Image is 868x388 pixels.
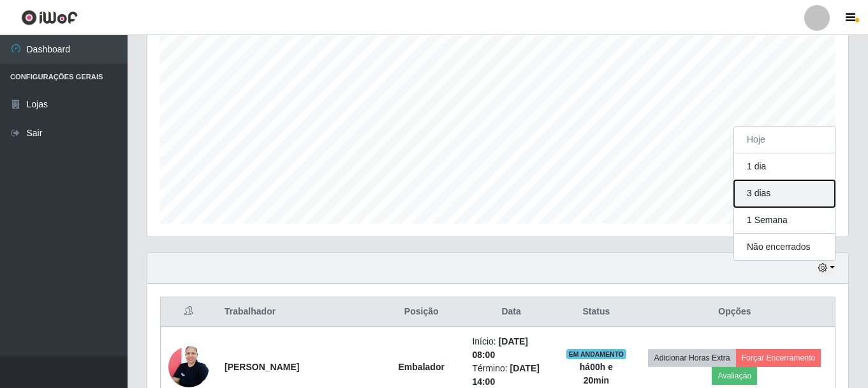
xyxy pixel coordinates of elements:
[217,297,378,327] th: Trabalhador
[21,10,78,26] img: CoreUI Logo
[566,349,627,359] span: EM ANDAMENTO
[472,336,528,360] time: [DATE] 08:00
[734,180,835,207] button: 3 dias
[734,127,835,153] button: Hoje
[648,349,735,367] button: Adicionar Horas Extra
[734,207,835,234] button: 1 Semana
[734,153,835,180] button: 1 dia
[399,362,445,372] strong: Embalador
[378,297,464,327] th: Posição
[464,297,557,327] th: Data
[736,349,821,367] button: Forçar Encerramento
[580,362,613,385] strong: há 00 h e 20 min
[224,362,299,372] strong: [PERSON_NAME]
[712,367,757,385] button: Avaliação
[635,297,835,327] th: Opções
[734,234,835,260] button: Não encerrados
[472,335,550,362] li: Início:
[558,297,635,327] th: Status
